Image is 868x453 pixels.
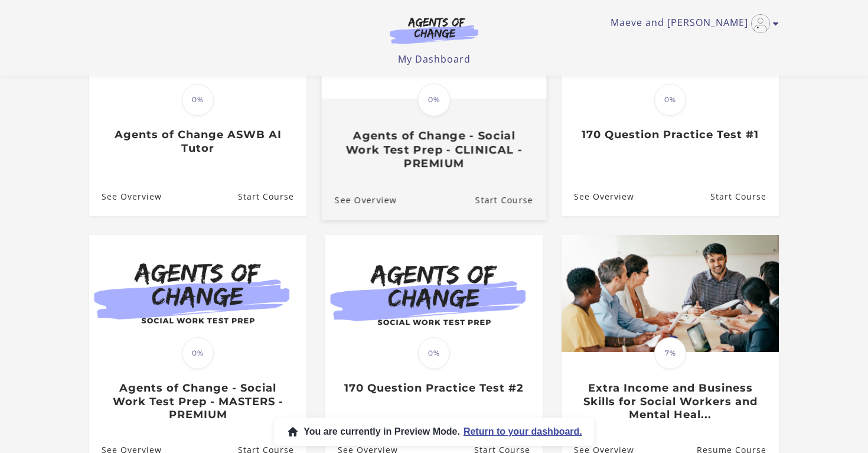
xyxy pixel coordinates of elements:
button: You are currently in Preview Mode.Return to your dashboard. [274,418,594,446]
a: My Dashboard [398,53,471,66]
a: Agents of Change - Social Work Test Prep - CLINICAL - PREMIUM: Resume Course [475,180,546,220]
span: 0% [418,337,450,369]
img: Agents of Change Logo [377,17,491,44]
a: Agents of Change - Social Work Test Prep - CLINICAL - PREMIUM: See Overview [322,180,397,220]
h3: 170 Question Practice Test #2 [338,382,530,395]
span: 0% [182,337,214,369]
h3: Agents of Change ASWB AI Tutor [102,128,293,155]
span: 7% [654,337,686,369]
h3: 170 Question Practice Test #1 [574,128,766,142]
a: Agents of Change ASWB AI Tutor: See Overview [89,178,162,216]
span: Return to your dashboard. [464,426,582,437]
a: 170 Question Practice Test #1: See Overview [562,178,634,216]
h3: Agents of Change - Social Work Test Prep - CLINICAL - PREMIUM [335,129,533,171]
h3: Agents of Change - Social Work Test Prep - MASTERS - PREMIUM [102,382,293,422]
span: 0% [654,84,686,116]
span: 0% [417,83,451,116]
h3: Extra Income and Business Skills for Social Workers and Mental Heal... [574,382,766,422]
a: Toggle menu [611,14,773,33]
a: 170 Question Practice Test #1: Resume Course [710,178,779,216]
a: Agents of Change ASWB AI Tutor: Resume Course [238,178,306,216]
span: 0% [182,84,214,116]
